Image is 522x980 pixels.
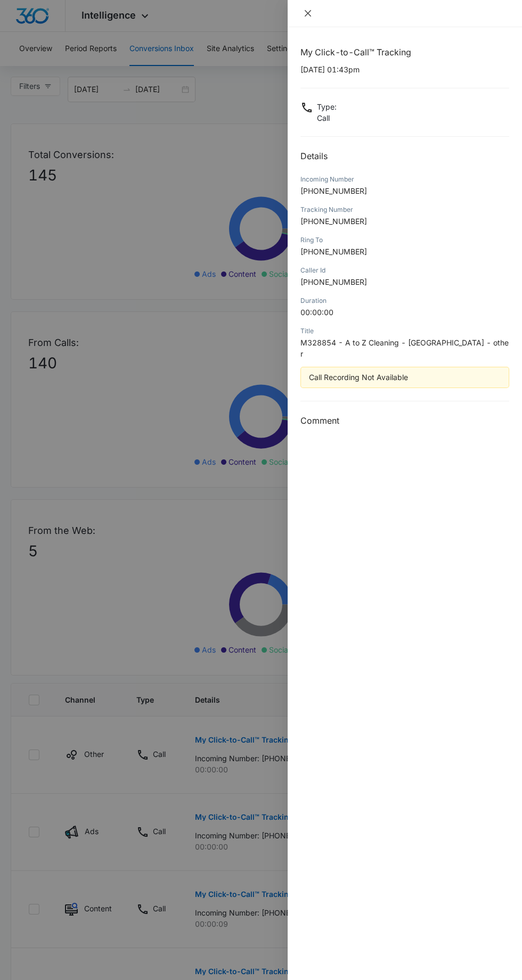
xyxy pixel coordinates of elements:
[300,205,509,215] div: Tracking Number
[300,9,315,18] button: Close
[317,101,337,112] p: Type :
[304,9,312,18] span: close
[300,338,509,358] span: M328854 - A to Z Cleaning - [GEOGRAPHIC_DATA] - other
[300,175,509,184] div: Incoming Number
[300,247,367,256] span: [PHONE_NUMBER]
[300,414,509,427] h3: Comment
[309,372,501,383] div: Call Recording Not Available
[317,112,337,123] p: Call
[300,326,509,336] div: Title
[300,277,367,286] span: [PHONE_NUMBER]
[300,235,509,245] div: Ring To
[300,46,509,59] h1: My Click-to-Call™ Tracking
[300,150,509,162] h2: Details
[300,266,509,275] div: Caller Id
[300,308,333,317] span: 00:00:00
[300,186,367,195] span: [PHONE_NUMBER]
[300,64,509,75] p: [DATE] 01:43pm
[300,217,367,226] span: [PHONE_NUMBER]
[300,296,509,306] div: Duration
